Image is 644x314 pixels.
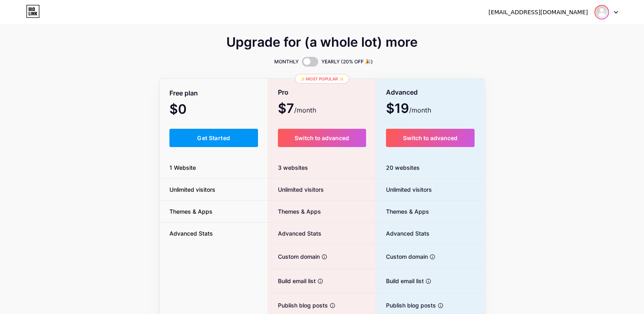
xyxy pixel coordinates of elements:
button: Get Started [169,129,258,147]
div: 20 websites [376,157,485,179]
img: hastenchemical [595,6,608,19]
span: Custom domain [376,252,428,261]
span: Unlimited visitors [268,185,324,194]
span: Advanced Stats [160,229,223,238]
span: /month [294,105,316,115]
span: $7 [278,104,316,115]
span: 1 Website [160,163,206,172]
span: Upgrade for (a whole lot) more [226,37,418,47]
span: Switch to advanced [403,134,458,141]
span: Free plan [169,86,198,100]
span: Advanced Stats [376,229,429,238]
span: Themes & Apps [160,207,222,216]
div: [EMAIL_ADDRESS][DOMAIN_NAME] [488,8,588,17]
span: $0 [169,104,208,116]
button: Switch to advanced [386,129,475,147]
span: Build email list [268,277,316,285]
span: Get Started [197,134,230,141]
span: Unlimited visitors [376,185,432,194]
span: Build email list [376,277,424,285]
span: Themes & Apps [376,207,429,216]
span: Publish blog posts [376,301,436,310]
span: Advanced [386,85,418,100]
span: /month [409,105,431,115]
button: Switch to advanced [278,129,366,147]
span: Unlimited visitors [160,185,225,194]
span: Publish blog posts [268,301,328,310]
div: 3 websites [268,157,376,179]
span: Pro [278,85,288,100]
span: MONTHLY [274,58,299,66]
span: Switch to advanced [295,134,349,141]
span: YEARLY (20% OFF 🎉) [321,58,373,66]
span: Advanced Stats [268,229,321,238]
span: Themes & Apps [268,207,321,216]
span: Custom domain [268,252,320,261]
div: ✨ Most popular ✨ [295,74,349,84]
span: $19 [386,104,431,115]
